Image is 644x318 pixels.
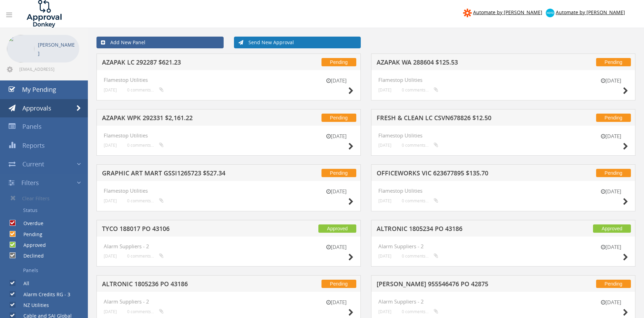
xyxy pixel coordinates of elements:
h4: Alarm Suppliers - 2 [378,243,628,249]
small: 0 comments... [402,87,438,93]
small: [DATE] [594,133,628,140]
a: Panels [5,264,88,276]
small: 0 comments... [402,253,438,259]
h4: Flamestop Utilities [378,188,628,194]
a: Status [5,204,88,216]
small: [DATE] [104,87,117,93]
small: 0 comments... [402,198,438,203]
span: Reports [22,141,45,150]
span: Approved [318,224,356,233]
h4: Flamestop Utilities [104,188,354,194]
span: Pending [321,280,356,288]
span: Pending [321,169,356,177]
small: 0 comments... [127,198,164,203]
small: [DATE] [378,309,391,314]
small: [DATE] [104,143,117,148]
a: Send New Approval [234,37,361,48]
h4: Alarm Suppliers - 2 [104,243,354,249]
img: xero-logo.png [546,9,554,17]
small: [DATE] [104,309,117,314]
h4: Alarm Suppliers - 2 [104,299,354,305]
label: Alarm Credits RG - 3 [17,291,70,298]
h5: FRESH & CLEAN LC CSVN678826 $12.50 [377,115,554,123]
span: Panels [22,122,42,131]
a: Add New Panel [96,37,224,48]
span: Current [22,160,44,168]
h5: AZAPAK LC 292287 $621.23 [102,59,279,68]
h5: OFFICEWORKS VIC 623677895 $135.70 [377,170,554,179]
small: [DATE] [378,87,391,93]
span: Pending [596,114,631,122]
small: [DATE] [594,299,628,306]
small: [DATE] [319,77,354,84]
h5: GRAPHIC ART MART GSSI1265723 $527.34 [102,170,279,179]
h5: AZAPAK WA 288604 $125.53 [377,59,554,68]
small: [DATE] [594,243,628,251]
small: [DATE] [378,143,391,148]
small: [DATE] [104,253,117,259]
small: 0 comments... [127,87,164,93]
label: Declined [17,252,44,259]
h4: Flamestop Utilities [378,133,628,138]
small: 0 comments... [127,309,164,314]
small: [DATE] [594,77,628,84]
small: [DATE] [319,133,354,140]
p: [PERSON_NAME] [38,40,76,58]
h4: Alarm Suppliers - 2 [378,299,628,305]
h5: ALTRONIC 1805234 PO 43186 [377,225,554,234]
h5: AZAPAK WPK 292331 $2,161.22 [102,115,279,123]
small: [DATE] [319,243,354,251]
span: Pending [321,58,356,66]
small: [DATE] [594,188,628,195]
label: All [17,280,29,287]
small: [DATE] [319,188,354,195]
img: zapier-logomark.png [463,9,472,17]
h4: Flamestop Utilities [104,133,354,138]
span: Automate by [PERSON_NAME] [473,9,542,16]
span: Pending [596,169,631,177]
a: Clear Filters [5,192,88,204]
span: Automate by [PERSON_NAME] [556,9,625,16]
small: [DATE] [378,253,391,259]
small: 0 comments... [402,143,438,148]
small: [DATE] [378,198,391,203]
label: Approved [17,242,46,249]
small: 0 comments... [127,253,164,259]
label: Overdue [17,220,43,227]
h4: Flamestop Utilities [104,77,354,83]
h5: [PERSON_NAME] 955546476 PO 42875 [377,281,554,289]
label: Pending [17,231,42,238]
span: Pending [596,58,631,66]
span: Approved [593,224,631,233]
small: [DATE] [319,299,354,306]
small: [DATE] [104,198,117,203]
span: Pending [321,114,356,122]
label: NZ Utilities [17,302,49,309]
span: My Pending [22,85,56,94]
span: Filters [21,179,39,187]
span: Approvals [22,104,51,112]
h4: Flamestop Utilities [378,77,628,83]
span: Pending [596,280,631,288]
small: 0 comments... [127,143,164,148]
h5: TYCO 188017 PO 43106 [102,225,279,234]
span: [EMAIL_ADDRESS][DOMAIN_NAME] [19,66,78,72]
h5: ALTRONIC 1805236 PO 43186 [102,281,279,289]
small: 0 comments... [402,309,438,314]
